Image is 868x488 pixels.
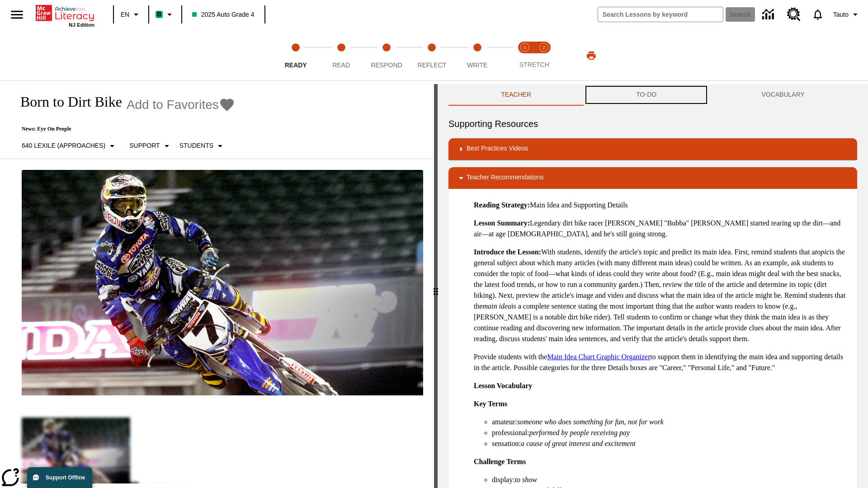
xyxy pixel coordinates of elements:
[474,400,507,408] strong: Key Terms
[117,6,146,23] button: Language: EN, Select a language
[4,1,30,28] button: Open side menu
[36,3,94,28] div: Home
[27,467,92,488] button: Support Offline
[127,97,235,113] button: Add to Favorites - Born to Dirt Bike
[448,84,584,106] button: Teacher
[519,61,549,68] span: STRETCH
[22,170,423,396] img: Motocross racer James Stewart flies through the air on his dirt bike.
[709,84,857,106] button: VOCABULARY
[517,418,664,426] em: someone who does something for fun, not for work
[598,7,723,22] input: search field
[474,200,850,211] p: Main Idea and Supporting Details
[577,47,606,64] button: Print
[467,173,543,183] p: Teacher Recommendations
[315,31,367,80] button: Read step 2 of 5
[830,6,864,23] button: Profile/Settings
[448,167,857,189] div: Teacher Recommendations
[529,429,630,436] em: performed by people receiving pay
[371,61,402,69] span: Respond
[69,22,94,28] span: NJ Edition
[22,141,105,150] p: 640 Lexile (Approaches)
[129,141,160,150] p: Support
[757,2,782,27] a: Data Center
[11,126,235,132] p: News: Eye On People
[269,31,322,80] button: Ready step 1 of 5
[474,247,850,344] p: With students, identify the article's topic and predict its main idea. First, remind students tha...
[448,117,857,131] h6: Supporting Resources
[492,427,850,438] li: professional:
[127,98,219,112] span: Add to Favorites
[806,3,830,26] a: Notifications
[179,141,213,150] p: Students
[438,84,868,488] div: activity
[474,458,526,465] strong: Challenge Terms
[483,302,512,310] em: main idea
[474,382,532,389] strong: Lesson Vocabulary
[492,438,850,449] li: sensation:
[448,138,857,160] div: Best Practices Videos
[524,45,526,50] text: 1
[406,31,458,80] button: Reflect step 4 of 5
[18,138,121,154] button: Select Lexile, 640 Lexile (Approaches)
[547,353,650,361] a: Main Idea Chart Graphic Organizer
[833,10,849,19] span: Tauto
[121,10,129,19] span: EN
[515,476,537,483] em: to show
[434,84,438,488] div: Press Enter or Spacebar and then press right and left arrow keys to move the slider
[815,248,830,256] em: topic
[467,144,528,155] p: Best Practices Videos
[467,61,487,69] span: Write
[474,218,850,239] p: Legendary dirt bike racer [PERSON_NAME] "Bubba" [PERSON_NAME] started tearing up the dirt—and air...
[531,31,557,80] button: Stretch Respond step 2 of 2
[512,31,538,80] button: Stretch Read step 1 of 2
[157,9,161,20] span: B
[584,84,709,106] button: TO-DO
[418,61,447,69] span: Reflect
[451,31,504,80] button: Write step 5 of 5
[46,474,85,481] span: Support Offline
[474,352,850,373] p: Provide students with the to support them in identifying the main idea and supporting details in ...
[152,6,179,23] button: Boost Class color is mint green. Change class color
[542,45,545,50] text: 2
[474,219,530,227] strong: Lesson Summary:
[492,474,850,485] li: display:
[285,61,307,69] span: Ready
[192,10,255,19] span: 2025 Auto Grade 4
[126,138,175,154] button: Scaffolds, Support
[360,31,413,80] button: Respond step 3 of 5
[11,94,122,110] h1: Born to Dirt Bike
[332,61,350,69] span: Read
[474,248,541,256] strong: Introduce the Lesson:
[176,138,229,154] button: Select Student
[474,201,530,209] strong: Reading Strategy:
[521,440,636,447] em: a cause of great interest and excitement
[492,417,850,427] li: amateur:
[448,84,857,106] div: Instructional Panel Tabs
[782,2,806,27] a: Resource Center, Will open in new tab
